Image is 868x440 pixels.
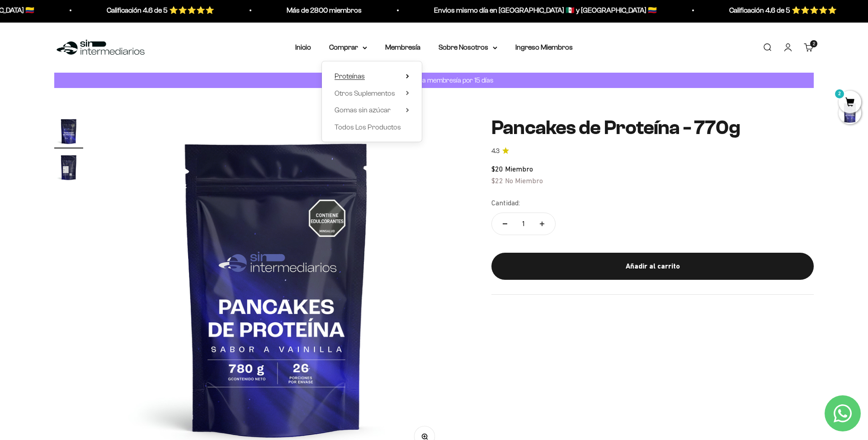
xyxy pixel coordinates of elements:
summary: Gomas sin azúcar [335,104,409,116]
div: Detalles sobre ingredientes "limpios" [11,63,187,79]
summary: Sobre Nosotros [439,42,497,53]
summary: Otros Suplementos [335,87,409,99]
span: Gomas sin azúcar [335,106,391,114]
h1: Pancakes de Proteína - 770g [491,117,814,139]
img: Pancakes de Proteína - 770g [54,153,83,182]
span: Miembro [505,165,533,173]
button: Enviar [147,156,187,171]
button: Reducir cantidad [492,213,518,235]
div: Comparativa con otros productos similares [11,117,187,133]
a: Membresía [385,43,420,51]
span: Otros Suplementos [335,89,395,97]
button: Ir al artículo 2 [54,153,83,185]
mark: 2 [834,88,845,99]
span: Proteínas [335,72,365,80]
a: 2 [804,42,814,52]
span: $20 [491,165,503,173]
summary: Comprar [329,42,367,53]
summary: Proteínas [335,70,409,82]
p: Más de 2800 miembros [279,5,354,16]
input: Otra (por favor especifica) [30,136,186,151]
button: Añadir al carrito [491,253,814,280]
p: Para decidirte a comprar este suplemento, ¿qué información específica sobre su pureza, origen o c... [11,14,187,56]
p: Calificación 4.6 de 5 ⭐️⭐️⭐️⭐️⭐️ [99,5,207,16]
button: Ir al artículo 1 [54,117,83,148]
a: Todos Los Productos [335,121,409,133]
span: Enviar [148,156,186,171]
a: Ingreso Miembros [515,43,573,51]
span: $22 [491,176,503,185]
p: Envios mismo día en [GEOGRAPHIC_DATA] 🇲🇽 y [GEOGRAPHIC_DATA] 🇨🇴 [427,5,650,16]
button: Aumentar cantidad [529,213,555,235]
p: Calificación 4.6 de 5 ⭐️⭐️⭐️⭐️⭐️ [722,5,830,16]
div: Certificaciones de calidad [11,99,187,115]
span: No Miembro [505,176,543,185]
img: Pancakes de Proteína - 770g [54,117,83,146]
label: Cantidad: [491,197,520,209]
a: 2 [839,98,861,108]
a: Inicio [295,43,311,51]
div: Añadir al carrito [509,260,796,272]
a: 4.34.3 de 5.0 estrellas [491,146,814,156]
span: 4.3 [491,146,500,156]
cart-count: 2 [810,40,817,47]
p: Prueba GRATIS la membresía por 15 días [373,74,495,86]
span: Todos Los Productos [335,123,401,130]
div: País de origen de ingredientes [11,81,187,97]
